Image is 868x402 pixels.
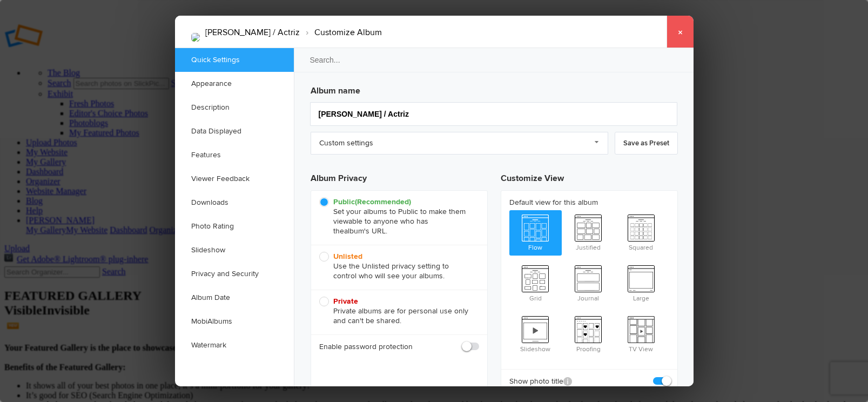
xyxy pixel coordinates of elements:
span: Private albums are for personal use only and can't be shared. [319,297,474,326]
span: Justified [562,210,615,253]
b: Default view for this album [509,197,669,208]
span: Squared [615,210,668,253]
span: Use the Unlisted privacy setting to control who will see your albums. [319,252,474,281]
img: t1.jpg [191,33,200,42]
a: Album Date [175,286,294,310]
span: Proofing [562,312,615,355]
a: Appearance [175,72,294,96]
a: Viewer Feedback [175,167,294,191]
i: (Recommended) [355,197,411,206]
h3: Album name [311,80,678,97]
h3: Album Privacy [311,163,488,190]
span: Journal [562,261,615,304]
p: Contacto [GEOGRAPHIC_DATA]: [PHONE_NUMBER] [9,45,358,58]
a: Data Displayed [175,119,294,143]
p: Edad: 40 Años [9,26,340,39]
a: Description [175,96,294,119]
b: Public [333,197,411,206]
span: Slideshow [509,312,562,355]
a: Features [175,143,294,167]
li: [PERSON_NAME] / Actriz [205,23,300,42]
p: [PERSON_NAME] / Actriz [9,6,340,19]
b: Enable password protection [319,341,413,352]
li: Customize Album [300,23,382,42]
a: Privacy and Security [175,262,294,286]
b: Unlisted [333,252,362,261]
p: Edad: 40 Años [9,26,358,39]
b: Private [333,297,358,306]
a: Quick Settings [175,48,294,72]
h3: Customize View [501,163,678,190]
a: Watermark [175,333,294,357]
a: Downloads [175,191,294,215]
span: Flow [509,210,562,253]
b: Show photo title [509,376,572,387]
a: Photo Rating [175,215,294,238]
a: MobiAlbums [175,310,294,333]
a: × [667,16,694,48]
span: TV View [615,312,668,355]
span: Set your albums to Public to make them viewable to anyone who has the [319,197,474,236]
span: Grid [509,261,562,304]
input: Search... [293,48,695,72]
p: [PERSON_NAME] / Actriz [9,6,358,19]
a: Save as Preset [615,132,678,155]
span: album's URL. [344,226,387,236]
p: Contacto [GEOGRAPHIC_DATA]: [PHONE_NUMBER] [9,45,340,58]
a: Slideshow [175,238,294,262]
span: Large [615,261,668,304]
a: Custom settings [311,132,608,155]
